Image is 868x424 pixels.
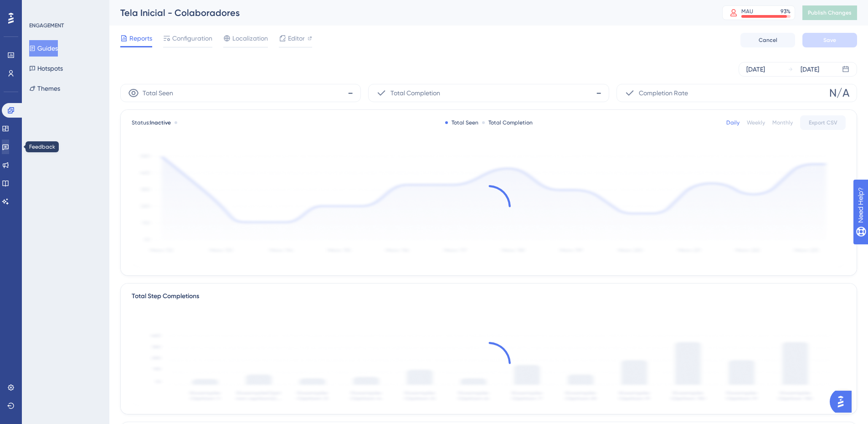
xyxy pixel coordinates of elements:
button: Themes [29,80,60,97]
div: [DATE] [746,64,765,75]
div: MAU [741,8,753,15]
div: Total Completion [482,119,533,126]
span: Configuration [172,33,212,44]
button: Guides [29,40,58,57]
button: Cancel [740,33,795,47]
span: Total Seen [143,88,173,98]
div: Monthly [772,119,793,126]
div: 93 % [781,8,791,15]
span: Reports [129,33,152,44]
span: Export CSV [809,119,837,126]
span: Inactive [150,119,171,126]
span: Save [823,36,836,44]
span: Localization [232,33,268,44]
button: Publish Changes [802,5,857,20]
button: Export CSV [800,115,846,130]
div: Total Step Completions [132,291,199,302]
div: Total Seen [445,119,478,126]
div: Daily [726,119,740,126]
span: - [596,86,601,100]
span: Completion Rate [639,88,688,98]
span: Need Help? [21,2,57,13]
div: Weekly [747,119,765,126]
span: Status: [132,119,171,126]
span: Total Completion [390,88,440,98]
span: Cancel [759,36,777,44]
button: Hotspots [29,60,63,77]
span: Editor [288,33,305,44]
div: Tela Inicial - Colaboradores [120,6,699,19]
button: Save [802,33,857,47]
iframe: UserGuiding AI Assistant Launcher [830,388,857,415]
div: ENGAGEMENT [29,22,64,29]
span: N/A [829,86,849,100]
span: Publish Changes [808,9,852,16]
div: [DATE] [801,64,819,75]
span: - [348,86,353,100]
